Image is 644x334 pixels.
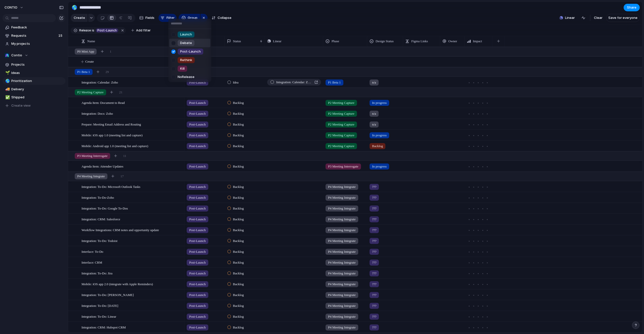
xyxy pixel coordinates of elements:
span: Rethink [180,58,192,63]
span: No Release [178,74,194,79]
span: Launch [180,32,192,37]
span: Post-Launch [180,49,201,54]
span: Debate [180,40,192,46]
span: Kill [180,66,185,71]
